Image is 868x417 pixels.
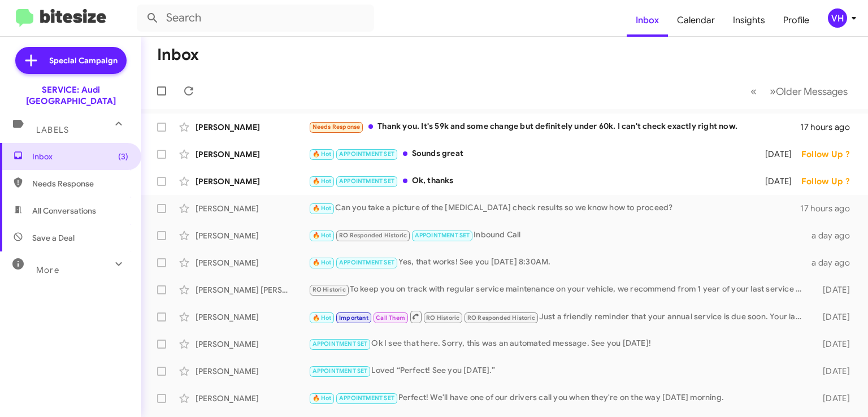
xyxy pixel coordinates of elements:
span: Labels [36,125,69,135]
div: Follow Up ? [801,149,859,160]
div: [PERSON_NAME] [196,366,309,377]
span: 🔥 Hot [313,150,332,158]
span: « [750,84,757,98]
span: More [36,265,59,275]
span: RO Responded Historic [339,232,407,239]
span: APPOINTMENT SET [339,259,394,266]
span: RO Responded Historic [467,314,535,322]
span: Needs Response [313,123,361,131]
span: APPOINTMENT SET [313,367,368,375]
span: RO Historic [313,286,346,293]
div: Can you take a picture of the [MEDICAL_DATA] check results so we know how to proceed? [309,202,800,215]
div: [DATE] [809,311,859,323]
div: [PERSON_NAME] [196,230,309,241]
div: Perfect! We'll have one of our drivers call you when they're on the way [DATE] morning. [309,392,809,405]
div: [PERSON_NAME] [196,338,309,350]
a: Profile [774,4,818,37]
h1: Inbox [157,46,199,64]
button: Previous [744,80,763,103]
a: Calendar [668,4,724,37]
div: Follow Up ? [801,176,859,187]
div: [PERSON_NAME] [196,311,309,323]
button: VH [818,8,856,28]
div: [PERSON_NAME] [PERSON_NAME] [196,284,309,296]
div: To keep you on track with regular service maintenance on your vehicle, we recommend from 1 year o... [309,283,809,296]
span: Call Them [376,314,405,322]
span: All Conversations [32,205,96,216]
button: Next [763,80,854,103]
div: a day ago [809,230,859,241]
div: 17 hours ago [800,203,859,214]
span: 🔥 Hot [313,205,332,212]
div: Yes, that works! See you [DATE] 8:30AM. [309,256,809,269]
span: 🔥 Hot [313,232,332,239]
div: [PERSON_NAME] [196,149,309,160]
nav: Page navigation example [744,80,854,103]
span: APPOINTMENT SET [415,232,470,239]
div: Ok, thanks [309,175,755,188]
div: [DATE] [755,176,801,187]
div: a day ago [809,257,859,268]
span: 🔥 Hot [313,259,332,266]
span: (3) [118,151,128,162]
div: [DATE] [809,338,859,350]
span: Inbox [32,151,128,162]
span: APPOINTMENT SET [339,150,394,158]
div: [PERSON_NAME] [196,257,309,268]
span: RO Historic [426,314,459,322]
span: Important [339,314,368,322]
span: APPOINTMENT SET [339,177,394,185]
div: [DATE] [809,366,859,377]
div: Just a friendly reminder that your annual service is due soon. Your last service was on [DATE]. I... [309,310,809,324]
span: 🔥 Hot [313,177,332,185]
input: Search [137,5,374,32]
a: Insights [724,4,774,37]
div: Inbound Call [309,229,809,242]
span: » [770,84,776,98]
span: Older Messages [776,85,848,98]
div: VH [828,8,847,28]
a: Inbox [627,4,668,37]
div: [PERSON_NAME] [196,393,309,404]
span: 🔥 Hot [313,314,332,322]
div: Ok I see that here. Sorry, this was an automated message. See you [DATE]! [309,337,809,350]
div: 17 hours ago [800,121,859,133]
span: Save a Deal [32,232,75,244]
div: [PERSON_NAME] [196,176,309,187]
div: [PERSON_NAME] [196,203,309,214]
span: Special Campaign [49,55,118,66]
div: [DATE] [809,284,859,296]
span: APPOINTMENT SET [339,394,394,402]
span: 🔥 Hot [313,394,332,402]
div: [DATE] [755,149,801,160]
a: Special Campaign [15,47,127,74]
span: APPOINTMENT SET [313,340,368,347]
div: Thank you. It's 59k and some change but definitely under 60k. I can't check exactly right now. [309,120,800,133]
div: [DATE] [809,393,859,404]
span: Needs Response [32,178,128,189]
div: Sounds great [309,147,755,160]
div: [PERSON_NAME] [196,121,309,133]
div: Loved “Perfect! See you [DATE].” [309,364,809,377]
